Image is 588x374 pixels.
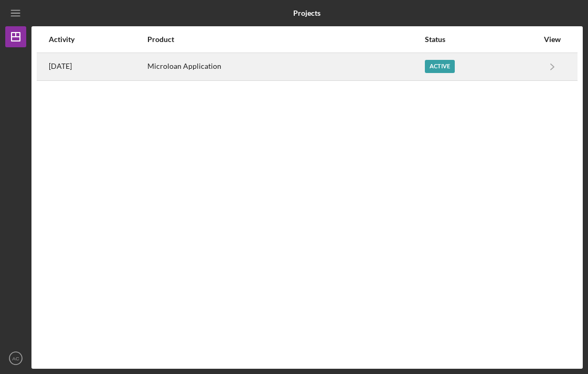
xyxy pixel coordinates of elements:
[425,35,538,44] div: Status
[49,62,72,70] time: 2025-08-15 15:07
[5,348,26,369] button: AC
[49,35,146,44] div: Activity
[147,54,423,80] div: Microloan Application
[425,60,455,73] div: Active
[539,35,565,44] div: View
[12,356,19,361] text: AC
[293,9,320,17] b: Projects
[147,35,423,44] div: Product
